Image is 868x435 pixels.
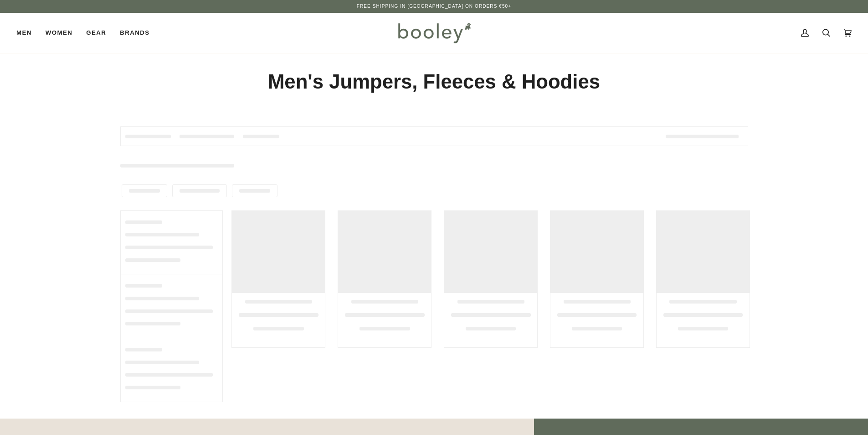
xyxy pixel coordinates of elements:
span: Men [16,28,32,37]
img: Booley [394,20,474,46]
span: Brands [120,28,149,37]
p: Free Shipping in [GEOGRAPHIC_DATA] on Orders €50+ [357,3,511,10]
a: Women [39,13,79,53]
span: Gear [86,28,106,37]
a: Men [16,13,39,53]
a: Gear [79,13,113,53]
h1: Men's Jumpers, Fleeces & Hoodies [120,69,748,94]
span: Women [46,28,72,37]
a: Brands [113,13,156,53]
